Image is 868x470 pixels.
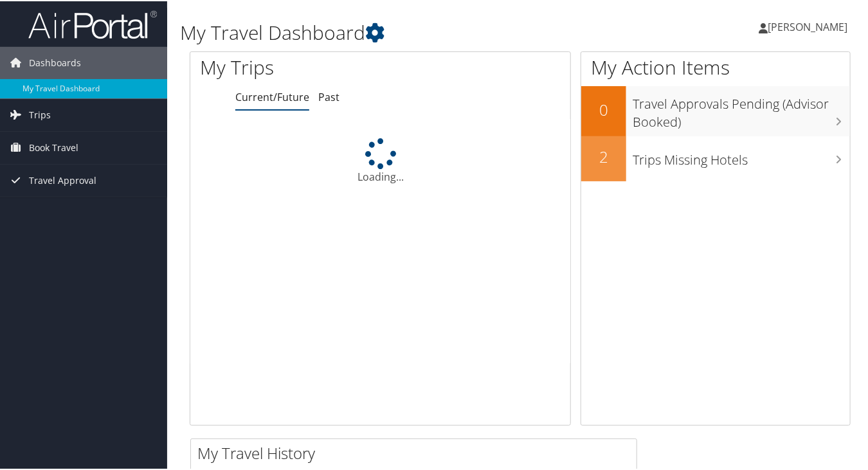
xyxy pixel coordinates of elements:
span: Travel Approval [29,163,96,195]
a: [PERSON_NAME] [759,6,860,45]
a: Past [318,89,339,103]
h3: Trips Missing Hotels [633,143,850,168]
div: Loading... [190,137,570,183]
h3: Travel Approvals Pending (Advisor Booked) [633,87,850,130]
h2: 0 [581,98,626,120]
h1: My Travel Dashboard [180,18,633,45]
a: 2Trips Missing Hotels [581,135,850,180]
h1: My Trips [200,53,402,80]
a: Current/Future [235,89,309,103]
h2: My Travel History [197,441,637,463]
span: Book Travel [29,131,78,163]
span: Trips [29,98,51,130]
h2: 2 [581,145,626,167]
a: 0Travel Approvals Pending (Advisor Booked) [581,85,850,134]
span: Dashboards [29,46,81,78]
img: airportal-logo.png [28,8,157,39]
h1: My Action Items [581,53,850,80]
span: [PERSON_NAME] [768,19,847,33]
